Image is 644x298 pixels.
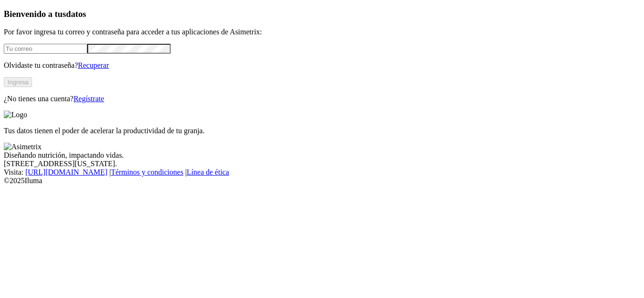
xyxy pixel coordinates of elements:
p: ¿No tienes una cuenta? [4,95,640,103]
p: Tus datos tienen el poder de acelerar la productividad de tu granja. [4,127,640,135]
p: Olvidaste tu contraseña? [4,61,640,70]
input: Tu correo [4,44,87,54]
img: Asimetrix [4,143,41,151]
p: Por favor ingresa tu correo y contraseña para acceder a tus aplicaciones de Asimetrix: [4,28,640,36]
h3: Bienvenido a tus [4,9,640,19]
a: Regístrate [74,95,104,103]
div: [STREET_ADDRESS][US_STATE]. [4,160,640,168]
a: Línea de ética [187,168,229,176]
a: [URL][DOMAIN_NAME] [25,168,107,176]
span: datos [66,9,86,19]
button: Ingresa [4,77,32,87]
a: Términos y condiciones [111,168,183,176]
a: Recuperar [78,61,109,69]
img: Logo [4,111,27,119]
div: Diseñando nutrición, impactando vidas. [4,151,640,160]
div: © 2025 Iluma [4,177,640,185]
div: Visita : | | [4,168,640,177]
